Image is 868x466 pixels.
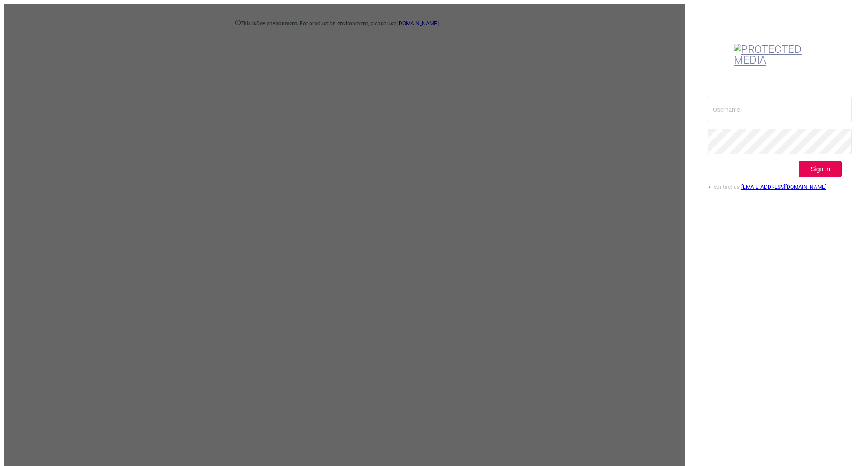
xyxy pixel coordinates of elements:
[714,184,740,190] span: contact us
[811,165,830,173] span: Sign in
[708,97,852,122] input: Username
[799,161,842,177] button: Sign in
[741,184,826,190] a: [EMAIL_ADDRESS][DOMAIN_NAME]
[734,44,816,66] img: Protected Media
